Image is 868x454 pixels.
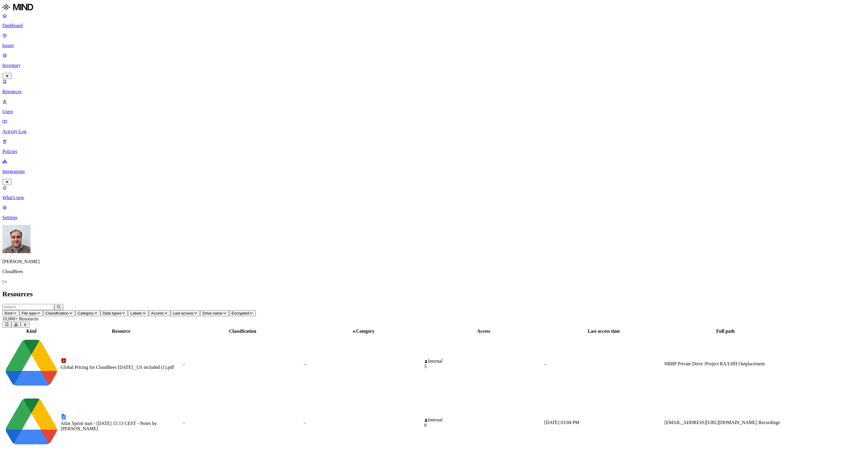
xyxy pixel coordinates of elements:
a: MIND [2,2,866,13]
p: Policies [2,149,866,154]
img: google-docs.svg [61,414,67,420]
a: Users [2,99,866,114]
p: Inventory [2,63,866,68]
p: Issues [2,43,866,48]
span: Classification [45,311,69,315]
span: Last access [173,311,193,315]
p: Users [2,109,866,114]
p: Resources [2,89,866,94]
span: Access [151,311,164,315]
p: What's new [2,195,866,200]
a: Settings [2,205,866,220]
a: Activity Log [2,119,866,134]
a: Resources [2,79,866,94]
span: [DATE] 03:04 PM [544,420,579,425]
a: Policies [2,139,866,154]
div: Atlas Sprint start - [DATE] 15:13 CEST - Notes by [PERSON_NAME] [61,421,182,431]
p: Settings [2,215,866,220]
span: Category [356,329,375,334]
div: HRBP Private Drive /Project RA/LHH Outplacement [664,361,786,366]
div: Access [424,329,543,334]
div: Resource [61,329,182,334]
span: Labels [130,311,142,315]
span: Kind [5,311,13,315]
span: Drive name [202,311,222,315]
span: Encrypted [231,311,249,315]
div: [EMAIL_ADDRESS][URL][DOMAIN_NAME] Recordings [664,420,786,425]
p: Activity Log [2,129,866,134]
span: – [304,361,306,366]
img: MIND [2,2,33,12]
div: Global Pricing for CloudBees [DATE] _US included (1).pdf [61,365,182,370]
h2: Resources [2,290,866,298]
a: What's new [2,185,866,200]
a: Dashboard [2,13,866,28]
a: Issues [2,33,866,48]
div: Full path [664,329,786,334]
div: Kind [3,329,60,334]
span: 10,000+ Resources [2,316,38,321]
div: 5 [424,364,543,369]
input: Search [2,304,54,310]
span: – [183,420,185,425]
p: Integrations [2,169,866,174]
img: Filip Vlasic [2,225,31,253]
div: Classification [183,329,303,334]
a: Inventory [2,53,866,78]
img: google-drive.svg [3,394,60,450]
img: adobe-pdf.svg [61,358,67,364]
div: 8 [424,423,543,428]
span: – [183,361,185,366]
p: CloudBees [2,269,866,274]
span: – [304,420,306,425]
p: Dashboard [2,23,866,28]
span: Data types [103,311,121,315]
span: – [544,361,547,366]
div: Internal [424,359,543,364]
div: Internal [424,417,543,423]
span: Category [78,311,94,315]
span: File type [22,311,36,315]
a: Integrations [2,159,866,184]
img: google-drive.svg [3,335,60,391]
div: Last access time [544,329,664,334]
